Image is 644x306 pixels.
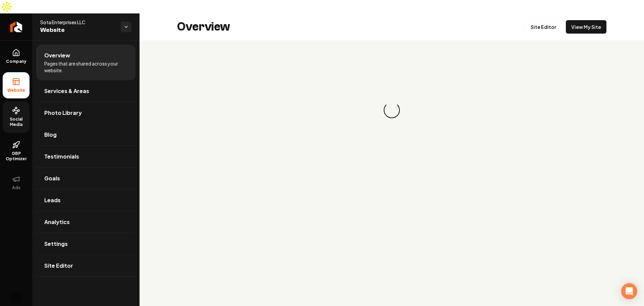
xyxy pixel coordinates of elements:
[36,146,136,167] a: Testimonials
[382,101,401,120] div: Loading
[566,20,606,34] a: View My Site
[3,151,30,162] span: GBP Optimizer
[44,109,82,117] span: Photo Library
[36,80,136,102] a: Services & Areas
[3,43,30,70] a: Company
[3,101,30,133] a: Social Media
[44,51,70,59] span: Overview
[44,152,79,161] span: Testimonials
[5,88,28,93] span: Website
[44,60,127,74] span: Pages that are shared across your website.
[3,170,30,196] button: Ads
[10,21,22,32] img: Rebolt Logo
[177,20,230,34] h2: Overview
[40,26,115,35] span: Website
[9,291,23,305] button: Open user button
[3,117,30,127] span: Social Media
[36,255,136,276] a: Site Editor
[36,124,136,145] a: Blog
[44,262,73,270] span: Site Editor
[36,211,136,233] a: Analytics
[44,131,57,139] span: Blog
[44,196,61,204] span: Leads
[44,240,68,248] span: Settings
[36,233,136,255] a: Settings
[44,87,89,95] span: Services & Areas
[36,189,136,211] a: Leads
[9,185,23,190] span: Ads
[44,174,60,182] span: Goals
[36,102,136,124] a: Photo Library
[3,59,29,64] span: Company
[621,283,637,299] div: Open Intercom Messenger
[3,135,30,167] a: GBP Optimizer
[36,168,136,189] a: Goals
[40,19,115,26] span: Sota Enterprises LLC
[44,218,70,226] span: Analytics
[525,20,562,34] a: Site Editor
[9,291,23,305] img: Sagar Soni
